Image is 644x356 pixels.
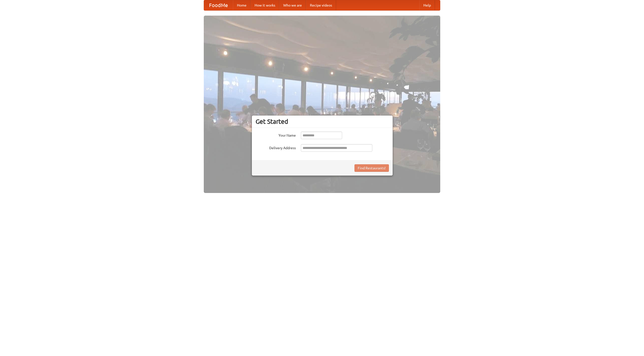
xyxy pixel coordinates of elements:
a: FoodMe [204,0,233,10]
label: Delivery Address [256,144,296,150]
a: How it works [251,0,279,10]
button: Find Restaurants! [354,164,389,172]
a: Recipe videos [306,0,336,10]
h3: Get Started [256,118,389,125]
a: Home [233,0,251,10]
label: Your Name [256,132,296,138]
a: Help [419,0,435,10]
a: Who we are [279,0,306,10]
